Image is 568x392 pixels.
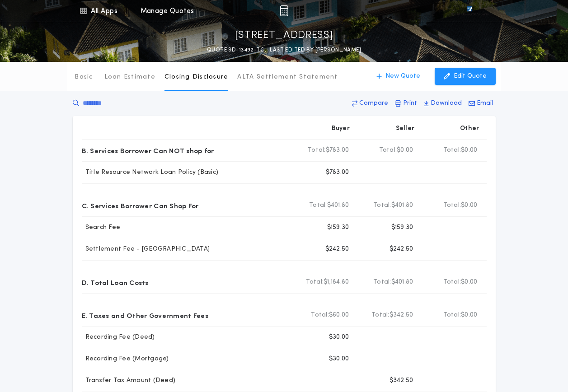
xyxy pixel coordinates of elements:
[397,146,413,155] span: $0.00
[443,201,461,210] b: Total:
[82,223,121,232] p: Search Fee
[367,68,429,85] button: New Quote
[280,5,288,16] img: img
[82,168,219,177] p: Title Resource Network Loan Policy (Basic)
[451,6,488,15] img: vs-icon
[461,201,477,210] span: $0.00
[443,278,461,287] b: Total:
[477,99,493,108] p: Email
[421,95,465,112] button: Download
[371,311,390,320] b: Total:
[326,168,349,177] p: $783.00
[164,73,229,82] p: Closing Disclosure
[391,223,413,232] p: $159.30
[332,124,350,133] p: Buyer
[235,28,333,43] p: [STREET_ADDRESS]
[82,333,155,342] p: Recording Fee (Deed)
[466,95,496,112] button: Email
[391,278,413,287] span: $401.80
[391,201,413,210] span: $401.80
[349,95,391,112] button: Compare
[324,278,349,287] span: $1,184.80
[329,355,349,364] p: $30.00
[82,245,210,254] p: Settlement Fee - [GEOGRAPHIC_DATA]
[385,72,420,81] p: New Quote
[390,376,413,385] p: $342.50
[327,223,349,232] p: $159.30
[373,201,391,210] b: Total:
[379,146,397,155] b: Total:
[309,201,327,210] b: Total:
[461,311,477,320] span: $0.00
[396,124,415,133] p: Seller
[308,146,326,155] b: Total:
[392,95,420,112] button: Print
[82,376,176,385] p: Transfer Tax Amount (Deed)
[82,143,214,158] p: B. Services Borrower Can NOT shop for
[82,275,149,289] p: D. Total Loan Costs
[325,245,349,254] p: $242.50
[82,198,199,213] p: C. Services Borrower Can Shop For
[403,99,417,108] p: Print
[461,146,477,155] span: $0.00
[327,201,349,210] span: $401.80
[454,72,487,81] p: Edit Quote
[104,73,155,82] p: Loan Estimate
[390,311,413,320] span: $342.50
[461,278,477,287] span: $0.00
[326,146,349,155] span: $783.00
[435,68,496,85] button: Edit Quote
[390,245,413,254] p: $242.50
[237,73,338,82] p: ALTA Settlement Statement
[329,333,349,342] p: $30.00
[443,146,461,155] b: Total:
[443,311,461,320] b: Total:
[207,46,361,55] p: QUOTE SD-13492-TC - LAST EDITED BY [PERSON_NAME]
[82,355,169,364] p: Recording Fee (Mortgage)
[373,278,391,287] b: Total:
[75,73,93,82] p: Basic
[306,278,324,287] b: Total:
[359,99,388,108] p: Compare
[311,311,329,320] b: Total:
[431,99,462,108] p: Download
[329,311,349,320] span: $60.00
[460,124,479,133] p: Other
[82,308,208,322] p: E. Taxes and Other Government Fees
